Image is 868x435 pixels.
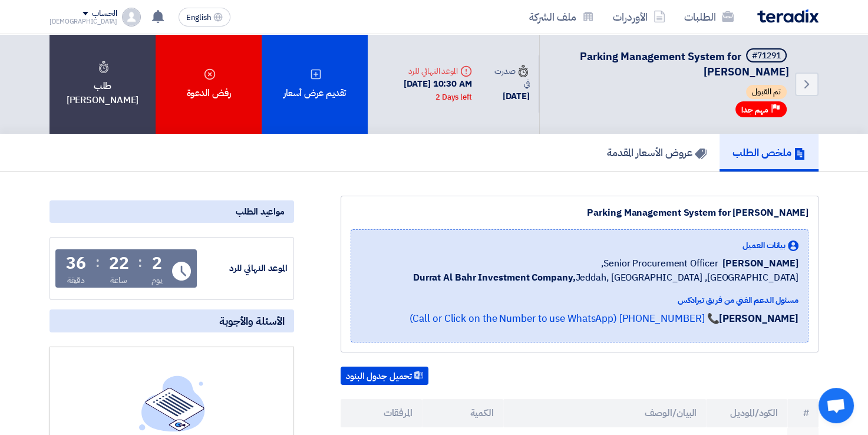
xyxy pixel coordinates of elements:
[110,274,127,286] div: ساعة
[151,274,163,286] div: يوم
[152,255,162,272] div: 2
[580,48,789,80] span: Parking Management System for [PERSON_NAME]
[491,90,530,103] div: [DATE]
[594,134,720,172] a: عروض الأسعار المقدمة
[341,399,422,427] th: المرفقات
[422,399,503,427] th: الكمية
[722,256,798,271] span: [PERSON_NAME]
[435,91,472,103] div: 2 Days left
[413,271,576,285] b: Durrat Al Bahr Investment Company,
[156,34,262,134] div: رفض الدعوة
[122,8,141,27] img: profile_test.png
[409,311,719,326] a: 📞 [PHONE_NUMBER] (Call or Click on the Number to use WhatsApp)
[351,206,808,220] div: Parking Management System for [PERSON_NAME]
[601,256,718,271] span: Senior Procurement Officer,
[138,252,142,273] div: :
[66,255,86,272] div: 36
[503,399,707,427] th: البيان/الوصف
[186,14,211,22] span: English
[719,311,798,326] strong: [PERSON_NAME]
[109,255,129,272] div: 22
[746,85,787,99] span: تم القبول
[819,388,854,423] div: Open chat
[554,48,789,79] h5: Parking Management System for Jawharat Jeddah
[787,399,819,427] th: #
[607,146,707,159] h5: عروض الأسعار المقدمة
[179,8,230,27] button: English
[720,134,819,172] a: ملخص الطلب
[706,399,787,427] th: الكود/الموديل
[741,104,768,116] span: مهم جدا
[139,375,205,431] img: empty_state_list.svg
[603,3,675,31] a: الأوردرات
[377,65,472,77] div: الموعد النهائي للرد
[219,314,285,328] span: الأسئلة والأجوبة
[199,262,288,275] div: الموعد النهائي للرد
[413,271,798,285] span: Jeddah, [GEOGRAPHIC_DATA] ,[GEOGRAPHIC_DATA]
[491,65,530,90] div: صدرت في
[742,239,786,252] span: بيانات العميل
[409,294,798,307] div: مسئول الدعم الفني من فريق تيرادكس
[341,367,428,385] button: تحميل جدول البنود
[732,146,806,159] h5: ملخص الطلب
[49,34,156,134] div: طلب [PERSON_NAME]
[95,252,100,273] div: :
[49,200,294,223] div: مواعيد الطلب
[675,3,743,31] a: الطلبات
[757,9,819,23] img: Teradix logo
[92,9,117,19] div: الحساب
[49,18,117,25] div: [DEMOGRAPHIC_DATA]
[67,274,85,286] div: دقيقة
[262,34,368,134] div: تقديم عرض أسعار
[752,52,781,60] div: #71291
[377,77,472,104] div: [DATE] 10:30 AM
[520,3,603,31] a: ملف الشركة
